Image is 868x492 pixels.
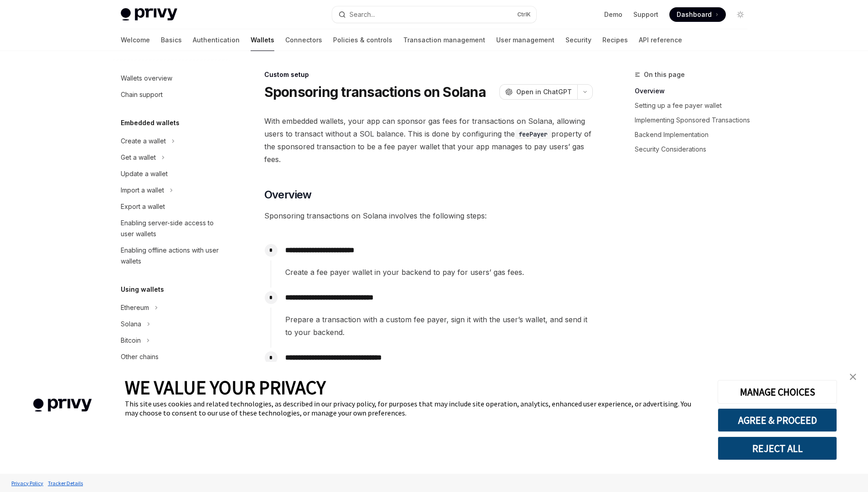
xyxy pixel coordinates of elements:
[125,375,326,399] span: WE VALUE YOUR PRIVACY
[121,335,141,346] div: Bitcoin
[565,29,591,51] a: Security
[333,29,392,51] a: Policies & controls
[121,89,163,100] div: Chain support
[121,302,149,313] div: Ethereum
[264,115,593,166] span: With embedded wallets, your app can sponsor gas fees for transactions on Solana, allowing users t...
[403,29,485,51] a: Transaction management
[121,8,177,21] img: light logo
[264,188,312,202] span: Overview
[285,266,592,279] span: Create a fee payer wallet in your backend to pay for users’ gas fees.
[264,70,593,79] div: Custom setup
[9,475,46,491] a: Privacy Policy
[113,86,230,103] a: Chain support
[113,198,230,215] a: Export a wallet
[499,84,577,100] button: Open in ChatGPT
[850,374,856,380] img: close banner
[113,349,230,365] a: Other chains
[349,9,375,20] div: Search...
[193,29,240,51] a: Authentication
[285,313,592,339] span: Prepare a transaction with a custom fee payer, sign it with the user’s wallet, and send it to you...
[125,399,704,417] div: This site uses cookies and related technologies, as described in our privacy policy, for purposes...
[46,475,85,491] a: Tracker Details
[121,245,225,267] div: Enabling offline actions with user wallets
[251,29,274,51] a: Wallets
[121,284,164,295] h5: Using wallets
[113,215,230,242] a: Enabling server-side access to user wallets
[844,368,862,386] a: close banner
[602,29,628,51] a: Recipes
[635,142,755,157] a: Security Considerations
[264,209,593,222] span: Sponsoring transactions on Solana involves the following steps:
[635,84,755,98] a: Overview
[516,87,572,96] span: Open in ChatGPT
[121,201,165,212] div: Export a wallet
[669,7,726,22] a: Dashboard
[121,218,225,239] div: Enabling server-side access to user wallets
[635,127,755,142] a: Backend Implementation
[121,152,156,163] div: Get a wallet
[733,7,748,22] button: Toggle dark mode
[121,73,172,84] div: Wallets overview
[113,70,230,86] a: Wallets overview
[718,408,837,432] button: AGREE & PROCEED
[121,117,180,128] h5: Embedded wallets
[639,29,682,51] a: API reference
[635,113,755,127] a: Implementing Sponsored Transactions
[121,168,168,179] div: Update a wallet
[517,11,531,18] span: Ctrl K
[121,319,141,330] div: Solana
[121,185,164,196] div: Import a wallet
[644,69,685,80] span: On this page
[633,10,658,19] a: Support
[121,29,150,51] a: Welcome
[635,98,755,113] a: Setting up a fee payer wallet
[113,242,230,269] a: Enabling offline actions with user wallets
[332,6,536,23] button: Search...CtrlK
[121,136,166,147] div: Create a wallet
[121,351,159,362] div: Other chains
[718,380,837,404] button: MANAGE CHOICES
[515,129,551,139] code: feePayer
[113,166,230,182] a: Update a wallet
[718,436,837,460] button: REJECT ALL
[161,29,182,51] a: Basics
[496,29,555,51] a: User management
[677,10,712,19] span: Dashboard
[604,10,622,19] a: Demo
[264,84,486,100] h1: Sponsoring transactions on Solana
[14,385,111,425] img: company logo
[285,29,322,51] a: Connectors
